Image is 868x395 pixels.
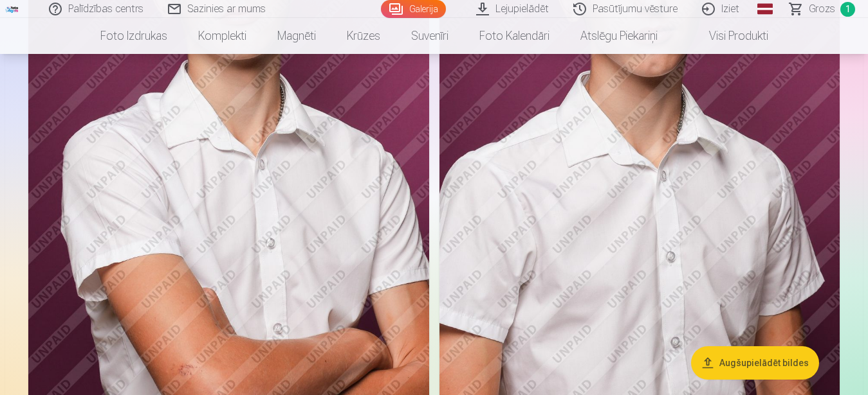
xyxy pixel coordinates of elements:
a: Foto kalendāri [464,18,565,54]
a: Suvenīri [396,18,464,54]
a: Magnēti [262,18,331,54]
a: Foto izdrukas [85,18,183,54]
button: Augšupielādēt bildes [691,346,819,380]
span: Grozs [809,1,835,17]
span: 1 [840,2,855,17]
img: /fa1 [5,5,19,13]
a: Komplekti [183,18,262,54]
a: Krūzes [331,18,396,54]
a: Visi produkti [673,18,784,54]
a: Atslēgu piekariņi [565,18,673,54]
